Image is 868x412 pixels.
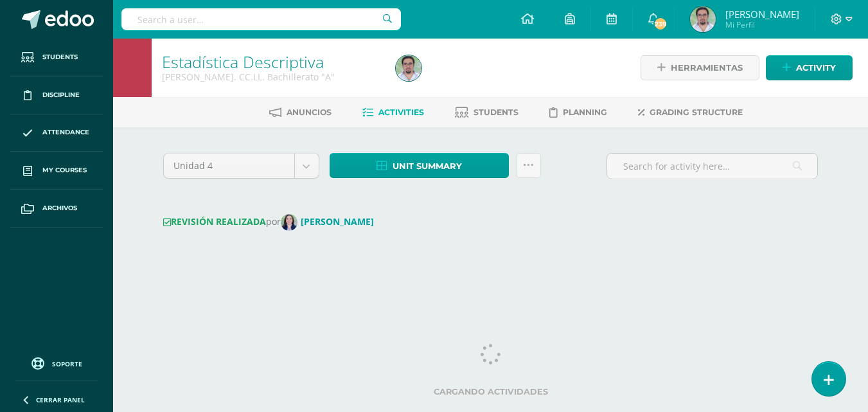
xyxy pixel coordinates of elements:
[164,154,319,178] a: Unidad 4
[796,56,836,80] span: Activity
[474,107,518,117] span: Students
[378,107,424,117] span: Activities
[10,152,103,190] a: My courses
[671,56,743,80] span: Herramientas
[393,154,462,178] span: Unit summary
[42,165,87,175] span: My courses
[10,114,103,152] a: Attendance
[281,214,297,231] img: 1ebd61bf2620e67e704aa2506bec2650.png
[173,154,285,178] span: Unidad 4
[10,76,103,114] a: Discipline
[10,190,103,228] a: Archivos
[42,90,80,100] span: Discipline
[549,102,607,123] a: Planning
[10,39,103,76] a: Students
[690,6,716,32] img: f06f2e3b1dffdd22395e1c7388ef173e.png
[650,107,743,117] span: Grading structure
[455,102,518,123] a: Students
[42,203,77,213] span: Archivos
[563,107,607,117] span: Planning
[396,55,421,81] img: f06f2e3b1dffdd22395e1c7388ef173e.png
[162,51,324,73] a: Estadística Descriptiva
[42,52,78,62] span: Students
[162,71,380,83] div: Quinto Bach. CC.LL. Bachillerato 'A'
[362,102,424,123] a: Activities
[725,19,799,30] span: Mi Perfil
[766,55,853,80] a: Activity
[301,215,374,228] strong: [PERSON_NAME]
[52,359,82,368] span: Soporte
[36,395,85,404] span: Cerrar panel
[653,17,668,31] span: 239
[121,8,401,30] input: Search a user…
[162,53,380,71] h1: Estadística Descriptiva
[607,154,817,179] input: Search for activity here…
[638,102,743,123] a: Grading structure
[15,354,98,372] a: Soporte
[163,387,819,397] label: Cargando actividades
[269,102,332,123] a: Anuncios
[725,8,799,21] span: [PERSON_NAME]
[163,214,819,231] div: por
[42,127,89,138] span: Attendance
[163,215,266,228] strong: REVISIÓN REALIZADA
[281,215,379,228] a: [PERSON_NAME]
[330,153,509,178] a: Unit summary
[641,55,759,80] a: Herramientas
[287,107,332,117] span: Anuncios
